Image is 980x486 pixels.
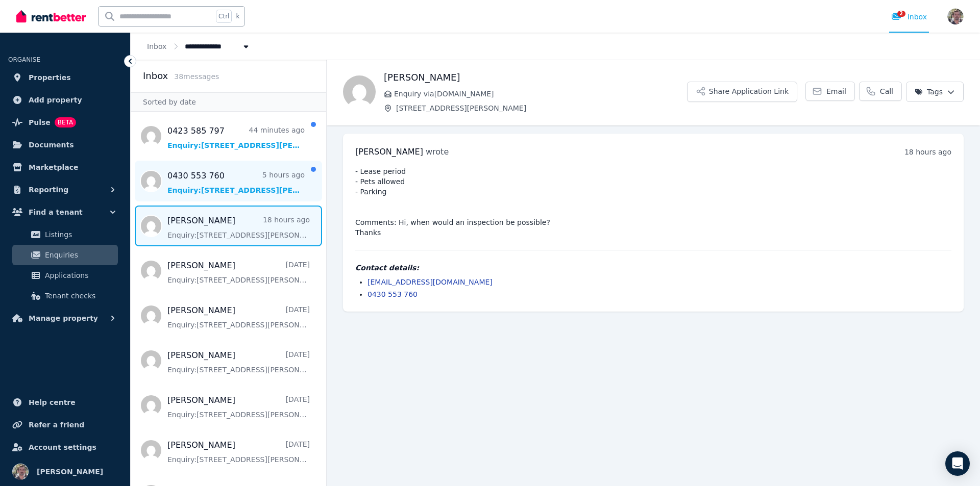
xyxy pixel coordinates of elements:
[29,71,71,84] span: Properties
[826,86,846,96] span: Email
[367,290,418,298] a: 0430 553 760
[880,86,893,96] span: Call
[29,161,78,173] span: Marketplace
[8,437,122,457] a: Account settings
[8,392,122,413] a: Help centre
[29,312,98,324] span: Manage property
[167,215,310,240] a: [PERSON_NAME]18 hours agoEnquiry:[STREET_ADDRESS][PERSON_NAME].
[29,441,96,453] span: Account settings
[394,89,687,99] span: Enquiry via [DOMAIN_NAME]
[45,228,114,241] span: Listings
[29,94,82,106] span: Add property
[167,170,305,195] a: 0430 553 7605 hours agoEnquiry:[STREET_ADDRESS][PERSON_NAME].
[236,12,239,20] span: k
[8,180,122,200] button: Reporting
[45,269,114,282] span: Applications
[355,166,951,238] pre: - Lease period - Pets allowed - Parking Comments: Hi, when would an inspection be possible? Thanks
[8,157,122,177] a: Marketplace
[8,135,122,155] a: Documents
[687,82,797,102] button: Share Application Link
[167,260,310,285] a: [PERSON_NAME][DATE]Enquiry:[STREET_ADDRESS][PERSON_NAME].
[355,147,423,157] span: [PERSON_NAME]
[906,82,964,102] button: Tags
[426,147,449,157] span: wrote
[8,90,122,110] a: Add property
[396,103,687,113] span: [STREET_ADDRESS][PERSON_NAME]
[945,451,970,476] div: Open Intercom Messenger
[8,308,122,328] button: Manage property
[343,75,376,108] img: Charlie
[891,12,927,22] div: Inbox
[12,265,118,286] a: Applications
[355,263,951,273] h4: Contact details:
[805,82,855,101] a: Email
[8,415,122,435] a: Refer a friend
[947,8,964,24] img: Roustam Akhmetov
[915,87,943,97] span: Tags
[55,117,76,127] span: BETA
[37,466,103,478] span: [PERSON_NAME]
[8,112,122,133] a: PulseBETA
[16,9,86,24] img: RentBetter
[167,439,310,465] a: [PERSON_NAME][DATE]Enquiry:[STREET_ADDRESS][PERSON_NAME].
[12,224,118,245] a: Listings
[384,70,687,85] h1: [PERSON_NAME]
[859,82,902,101] a: Call
[8,202,122,222] button: Find a tenant
[8,67,122,88] a: Properties
[167,394,310,420] a: [PERSON_NAME][DATE]Enquiry:[STREET_ADDRESS][PERSON_NAME].
[897,11,905,17] span: 2
[131,33,267,60] nav: Breadcrumb
[29,184,68,196] span: Reporting
[12,245,118,265] a: Enquiries
[167,304,310,330] a: [PERSON_NAME][DATE]Enquiry:[STREET_ADDRESS][PERSON_NAME].
[167,125,305,150] a: 0423 585 79744 minutes agoEnquiry:[STREET_ADDRESS][PERSON_NAME].
[45,290,114,302] span: Tenant checks
[12,286,118,306] a: Tenant checks
[904,148,951,156] time: 18 hours ago
[29,206,83,218] span: Find a tenant
[216,10,232,23] span: Ctrl
[29,116,51,129] span: Pulse
[143,69,168,83] h2: Inbox
[131,92,326,112] div: Sorted by date
[367,278,493,286] a: [EMAIL_ADDRESS][DOMAIN_NAME]
[147,42,166,50] a: Inbox
[29,139,74,151] span: Documents
[167,349,310,375] a: [PERSON_NAME][DATE]Enquiry:[STREET_ADDRESS][PERSON_NAME].
[29,396,76,408] span: Help centre
[174,72,219,81] span: 38 message s
[8,56,40,63] span: ORGANISE
[12,464,29,480] img: Roustam Akhmetov
[45,249,114,261] span: Enquiries
[29,419,84,431] span: Refer a friend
